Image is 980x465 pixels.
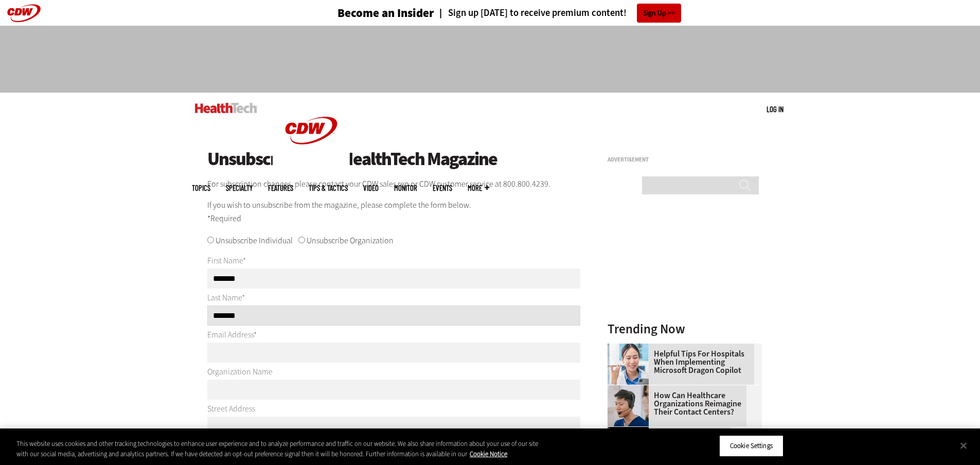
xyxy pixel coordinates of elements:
a: CDW [273,160,350,171]
span: More [468,184,489,192]
h3: Become an Insider [337,7,434,19]
a: Sign up [DATE] to receive premium content! [434,8,627,18]
div: This website uses cookies and other tracking technologies to enhance user experience and to analy... [16,439,539,459]
a: Helpful Tips for Hospitals When Implementing Microsoft Dragon Copilot [608,350,756,374]
a: Features [268,184,293,192]
label: Unsubscribe Organization [307,235,394,246]
label: First Name [207,255,246,266]
a: Log in [767,104,783,114]
a: Become an Insider [299,7,434,19]
label: Unsubscribe Individual [216,235,293,246]
h3: Trending Now [608,323,762,335]
a: Video [363,184,379,192]
label: Street Address [207,403,255,414]
div: User menu [767,104,783,115]
img: Doctor using phone to dictate to tablet [608,344,649,385]
label: Last Name [207,292,245,303]
a: Healthcare contact center [608,385,654,394]
a: How Can Healthcare Organizations Reimagine Their Contact Centers? [608,391,756,416]
a: Tips & Tactics [309,184,348,192]
iframe: advertisement [303,36,678,82]
a: Doctor using phone to dictate to tablet [608,344,654,352]
a: Desktop monitor with brain AI concept [608,427,654,435]
img: Healthcare contact center [608,385,649,426]
iframe: advertisement [608,167,762,295]
span: Specialty [226,184,253,192]
a: MonITor [394,184,417,192]
label: Email Address [207,329,257,340]
img: Home [273,93,350,169]
button: Cookie Settings [719,435,783,457]
a: Events [433,184,452,192]
button: Close [952,434,975,457]
a: Sign Up [637,4,681,23]
label: Organization Name [207,366,273,377]
span: Topics [192,184,210,192]
img: Home [195,103,257,113]
a: More information about your privacy [470,450,507,458]
p: If you wish to unsubscribe from the magazine, please complete the form below. *Required [207,199,581,225]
